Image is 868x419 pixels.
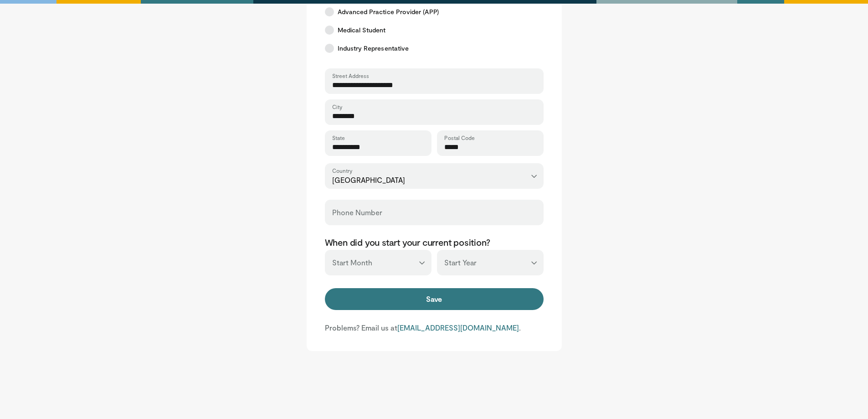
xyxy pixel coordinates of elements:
[325,236,544,248] p: When did you start your current position?
[332,72,369,79] label: Street Address
[332,134,345,141] label: State
[338,44,409,53] span: Industry Representative
[332,103,342,110] label: City
[444,134,475,141] label: Postal Code
[397,323,519,332] a: [EMAIL_ADDRESS][DOMAIN_NAME]
[325,323,544,333] p: Problems? Email us at .
[338,7,439,16] span: Advanced Practice Provider (APP)
[332,203,382,222] label: Phone Number
[338,26,386,35] span: Medical Student
[325,288,544,310] button: Save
